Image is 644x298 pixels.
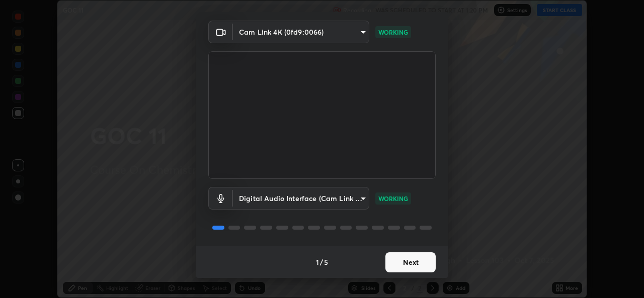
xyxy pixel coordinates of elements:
[233,187,369,210] div: Cam Link 4K (0fd9:0066)
[320,257,323,267] h4: /
[316,257,319,267] h4: 1
[378,28,408,37] p: WORKING
[233,21,369,43] div: Cam Link 4K (0fd9:0066)
[324,257,328,267] h4: 5
[378,194,408,203] p: WORKING
[385,252,436,272] button: Next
